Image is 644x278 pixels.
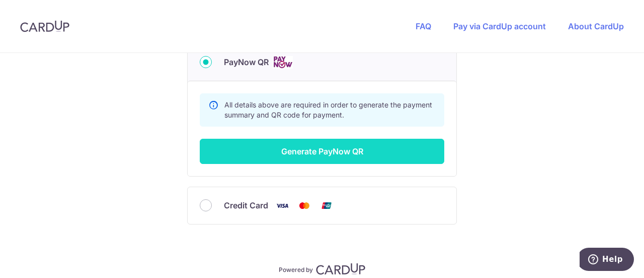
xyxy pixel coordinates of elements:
[224,199,268,211] span: Credit Card
[316,263,365,275] img: CardUp
[20,20,69,32] img: CardUp
[200,199,444,212] div: Credit Card Visa Mastercard Union Pay
[453,21,546,31] a: Pay via CardUp account
[568,21,624,31] a: About CardUp
[294,199,314,212] img: Mastercard
[416,21,431,31] a: FAQ
[316,199,337,212] img: Union Pay
[224,100,432,119] span: All details above are required in order to generate the payment summary and QR code for payment.
[200,139,444,164] button: Generate PayNow QR
[200,56,444,69] div: PayNow QR Cards logo
[224,56,269,68] span: PayNow QR
[580,248,634,273] iframe: Opens a widget where you can find more information
[272,199,292,212] img: Visa
[273,56,293,69] img: Cards logo
[279,264,313,274] p: Powered by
